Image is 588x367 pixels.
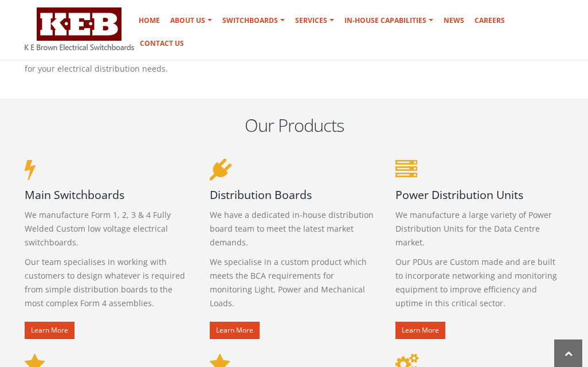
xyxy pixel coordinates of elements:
a: Learn More [25,322,75,339]
a: Services [291,9,339,32]
p: We specialise in a custom product which meets the BCA requirements for monitoring Light, Power an... [210,255,378,310]
a: Home [134,9,164,32]
a: Learn More [210,322,260,339]
p: We manufacture a large variety of Power Distribution Units for the Data Centre market. [395,208,563,249]
a: About Us [166,9,217,32]
a: Switchboards [218,9,289,32]
h4: Power Distribution Units [395,187,563,202]
p: Our team specialises in working with customers to design whatever is required from simple distrib... [25,255,193,310]
img: K E Brown Electrical Switchboards [25,7,134,50]
a: Contact Us [135,32,189,55]
a: Learn More [395,322,445,339]
p: We manufacture Form 1, 2, 3 & 4 Fully Welded Custom low voltage electrical switchboards. [25,208,193,249]
h4: Main Switchboards [25,187,193,202]
a: In-house Capabilities [340,9,438,32]
a: Careers [470,9,509,32]
p: We have a dedicated in-house distribution board team to meet the latest market demands. [210,208,378,249]
h2: Our Products [25,113,563,137]
a: News [439,9,469,32]
p: Whatever your requirements, [PERSON_NAME] will design and manufacture a total solution for your e... [25,48,378,76]
h4: Distribution Boards [210,187,378,202]
p: Our PDUs are Custom made and are built to incorporate networking and monitoring equipment to impr... [395,255,563,310]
